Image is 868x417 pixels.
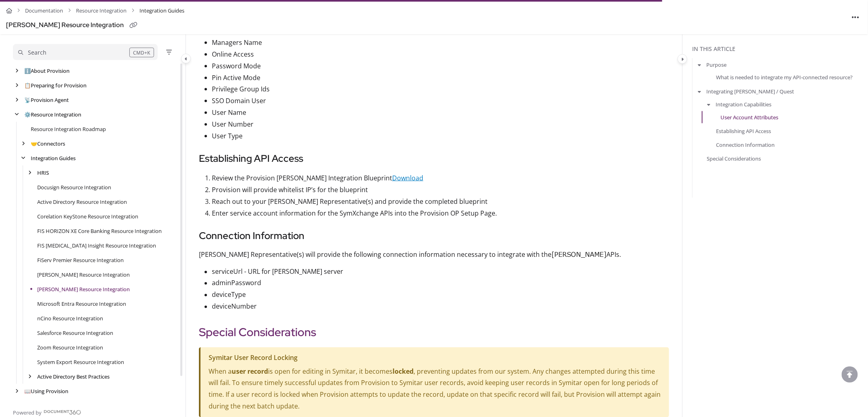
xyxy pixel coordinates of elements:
[212,172,669,184] p: Review the Provision [PERSON_NAME] Integration Blueprint
[212,60,669,72] p: Password Mode
[24,111,31,118] span: ⚙️
[76,5,127,17] a: Resource Integration
[842,366,858,383] div: scroll to top
[13,111,21,119] div: arrow
[24,82,31,89] span: 📋
[37,183,111,191] a: Docusign Resource Integration
[212,289,669,301] p: deviceType
[28,48,46,57] div: Search
[37,241,156,250] a: FIS IBS Insight Resource Integration
[212,207,669,219] p: Enter service account information for the SymXchange APIs into the Provision OP Setup Page.
[37,329,113,337] a: Salesforce Resource Integration
[19,140,27,148] div: arrow
[678,54,687,64] button: Category toggle
[209,366,661,413] p: When a is open for editing in Symitar, it becomes , preventing updates from our system. Any chang...
[696,60,703,69] button: arrow
[24,96,69,104] a: Provision Agent
[127,19,140,32] button: Copy link of
[37,373,110,381] a: Active Directory Best Practices
[212,37,669,49] p: Managers Name
[24,81,87,89] a: Preparing for Provision
[37,314,103,322] a: nCino Resource Integration
[13,82,21,89] div: arrow
[37,285,130,293] a: Jack Henry Symitar Resource Integration
[212,83,669,95] p: Privilege Group Ids
[13,67,21,75] div: arrow
[212,196,669,207] p: Reach out to your [PERSON_NAME] Representative(s) and provide the completed blueprint
[199,250,669,260] p: [PERSON_NAME] Representative(s) will provide the following connection information necessary to in...
[199,229,669,243] h3: Connection Information
[37,256,124,264] a: FiServ Premier Resource Integration
[716,73,853,81] a: What is needed to integrate my API-connected resource?
[212,301,669,313] p: deviceNumber
[393,367,414,376] strong: locked
[37,300,126,308] a: Microsoft Entra Resource Integration
[37,343,103,351] a: Zoom Resource Integration
[716,127,771,135] a: Establishing API Access
[24,110,81,119] a: Resource Integration
[696,87,703,96] button: arrow
[31,154,76,162] a: Integration Guides
[212,49,669,60] p: Online Access
[26,169,34,177] div: arrow
[44,410,81,415] img: Document360
[707,155,761,163] a: Special Considerations
[212,119,669,130] p: User Number
[37,212,138,220] a: Corelation KeyStone Resource Integration
[705,100,712,109] button: arrow
[212,107,669,119] p: User Name
[706,61,727,69] a: Purpose
[13,407,81,417] a: Powered by Document360 - opens in a new tab
[6,5,12,17] a: Home
[31,140,65,148] a: Connectors
[24,96,31,104] span: 📡
[13,387,21,395] div: arrow
[13,96,21,104] div: arrow
[13,44,158,60] button: Search
[139,5,184,17] span: Integration Guides
[24,67,31,74] span: ℹ️
[212,72,669,84] p: Pin Active Mode
[849,11,862,23] button: Article more options
[37,358,124,366] a: System Export Resource Integration
[25,5,63,17] a: Documentation
[164,47,174,57] button: Filter
[551,251,606,258] span: [PERSON_NAME]
[31,140,37,147] span: 🤝
[37,169,49,177] a: HRIS
[24,387,68,395] a: Using Provision
[706,87,794,95] a: Integrating [PERSON_NAME] / Quest
[37,198,127,206] a: Active Directory Resource Integration
[212,266,669,278] p: serviceUrl - URL for [PERSON_NAME] server
[24,387,31,395] span: 📖
[212,95,669,107] p: SSO Domain User
[19,155,27,162] div: arrow
[181,54,191,64] button: Category toggle
[37,227,162,235] a: FIS HORIZON XE Core Banking Resource Integration
[212,184,669,196] p: Provision will provide whitelist IP’s for the blueprint
[720,113,778,121] a: User Account Attributes
[6,19,124,31] div: [PERSON_NAME] Resource Integration
[212,277,669,289] p: adminPassword
[716,100,771,108] a: Integration Capabilities
[209,352,661,364] p: Symitar User Record Locking
[692,44,865,53] div: In this article
[199,151,669,166] h3: Establishing API Access
[26,373,34,381] div: arrow
[232,367,268,376] strong: user record
[24,67,70,75] a: About Provision
[129,48,154,57] div: CMD+K
[13,409,42,417] span: Powered by
[392,174,423,182] a: Download
[31,125,106,133] a: Resource Integration Roadmap
[199,324,669,341] h2: Special Considerations
[716,141,775,149] a: Connection Information
[37,271,130,279] a: Jack Henry SilverLake Resource Integration
[212,130,669,142] p: User Type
